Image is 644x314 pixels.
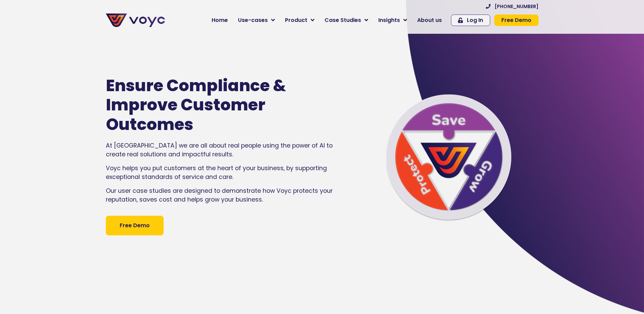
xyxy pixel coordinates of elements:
[451,15,490,26] a: Log In
[494,15,539,26] a: Free Demo
[238,16,268,24] span: Use-cases
[412,14,447,27] a: About us
[417,16,442,24] span: About us
[106,76,317,134] h1: Ensure Compliance & Improve Customer Outcomes
[106,216,164,235] a: Free Demo
[120,221,150,230] span: Free Demo
[106,164,337,182] p: Voyc helps you put customers at the heart of your business, by supporting exceptional standards o...
[106,186,337,204] p: Our user case studies are designed to demonstrate how Voyc protects your reputation, saves cost a...
[378,16,400,24] span: Insights
[280,14,319,27] a: Product
[319,14,373,27] a: Case Studies
[486,4,539,9] a: [PHONE_NUMBER]
[495,4,539,9] span: [PHONE_NUMBER]
[285,16,307,24] span: Product
[233,14,280,27] a: Use-cases
[467,18,483,23] span: Log In
[325,16,361,24] span: Case Studies
[106,141,337,159] p: At [GEOGRAPHIC_DATA] we are all about real people using the power of AI to create real solutions ...
[501,18,531,23] span: Free Demo
[373,14,412,27] a: Insights
[212,16,228,24] span: Home
[207,14,233,27] a: Home
[106,14,165,27] img: voyc-full-logo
